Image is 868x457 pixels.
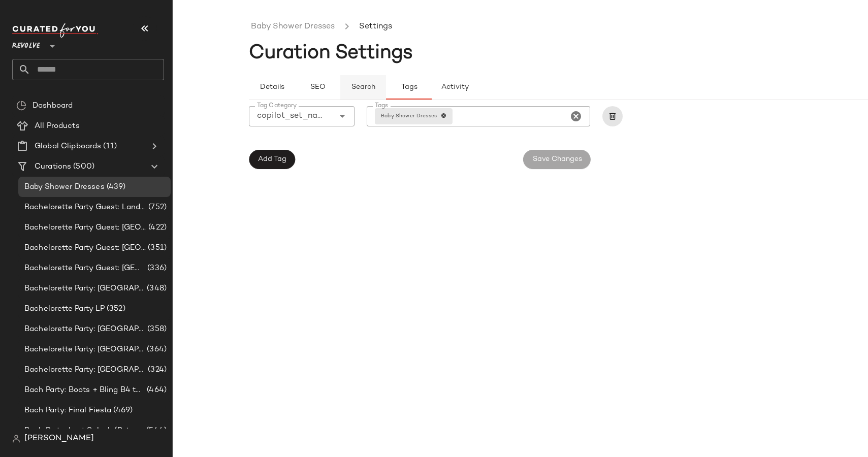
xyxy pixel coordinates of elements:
[145,384,167,396] span: (464)
[400,83,417,91] span: Tags
[146,202,167,213] span: (752)
[24,405,111,416] span: Bach Party: Final Fiesta
[336,110,348,122] i: Open
[146,222,167,234] span: (422)
[35,120,80,132] span: All Products
[259,83,284,91] span: Details
[144,425,167,437] span: (544)
[24,323,145,335] span: Bachelorette Party: [GEOGRAPHIC_DATA]
[24,433,94,445] span: [PERSON_NAME]
[24,202,146,213] span: Bachelorette Party Guest: Landing Page
[33,100,73,112] span: Dashboard
[24,283,145,295] span: Bachelorette Party: [GEOGRAPHIC_DATA]
[12,435,20,443] img: svg%3e
[440,83,468,91] span: Activity
[111,405,133,416] span: (469)
[145,323,167,335] span: (358)
[351,83,375,91] span: Search
[24,344,145,355] span: Bachelorette Party: [GEOGRAPHIC_DATA]
[35,161,71,173] span: Curations
[145,283,167,295] span: (348)
[24,222,146,234] span: Bachelorette Party Guest: [GEOGRAPHIC_DATA]
[24,181,105,193] span: Baby Shower Dresses
[146,242,167,254] span: (351)
[12,35,40,53] span: Revolve
[24,384,145,396] span: Bach Party: Boots + Bling B4 the Ring
[101,141,117,152] span: (11)
[249,43,413,63] span: Curation Settings
[24,263,145,274] span: Bachelorette Party Guest: [GEOGRAPHIC_DATA]
[251,20,335,34] a: Baby Shower Dresses
[24,364,146,376] span: Bachelorette Party: [GEOGRAPHIC_DATA]
[24,425,144,437] span: Bach Party: Last Splash (Retro [GEOGRAPHIC_DATA])
[24,242,146,254] span: Bachelorette Party Guest: [GEOGRAPHIC_DATA]
[146,364,167,376] span: (324)
[24,303,105,315] span: Bachelorette Party LP
[12,23,99,38] img: cfy_white_logo.C9jOOHJF.svg
[357,20,394,34] li: Settings
[309,83,325,91] span: SEO
[105,303,125,315] span: (352)
[570,110,582,122] i: Clear Tags
[35,141,101,152] span: Global Clipboards
[71,161,94,173] span: (500)
[258,155,286,164] span: Add Tag
[145,263,167,274] span: (336)
[381,112,441,120] span: Baby Shower Dresses
[105,181,126,193] span: (439)
[16,101,26,111] img: svg%3e
[145,344,167,355] span: (364)
[249,150,295,169] button: Add Tag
